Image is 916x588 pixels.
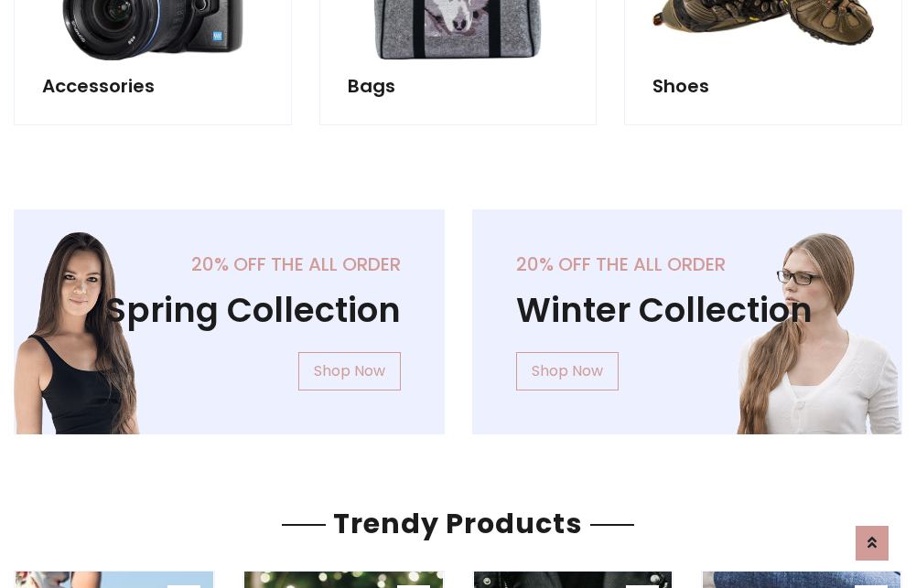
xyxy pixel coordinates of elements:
a: Shop Now [516,352,619,390]
h5: 20% off the all order [516,253,859,275]
span: Trendy Products [326,504,590,543]
h1: Winter Collection [516,290,859,330]
h5: 20% off the all order [58,253,401,275]
a: Shop Now [298,352,401,390]
h5: Bags [348,75,569,97]
h5: Shoes [652,75,874,97]
h5: Accessories [42,75,264,97]
h1: Spring Collection [58,290,401,330]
